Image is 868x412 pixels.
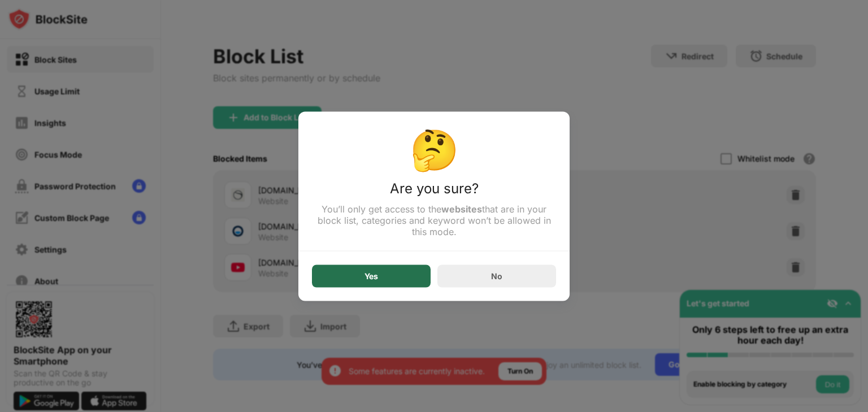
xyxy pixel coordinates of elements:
div: Yes [364,271,378,280]
div: Are you sure? [312,180,556,203]
div: You’ll only get access to the that are in your block list, categories and keyword won’t be allowe... [312,203,556,237]
strong: websites [441,203,482,214]
div: 🤔 [312,125,556,173]
div: No [491,271,502,281]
